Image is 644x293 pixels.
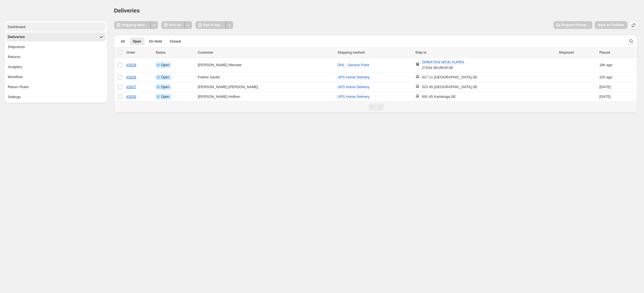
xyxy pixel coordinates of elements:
[8,54,21,60] span: Returns
[126,51,135,54] span: Order
[415,51,427,54] span: Ship to
[196,92,336,102] td: [PERSON_NAME] Hoffren
[8,34,25,40] span: Deliveries
[338,85,370,89] span: UPS Home Delivery
[161,95,169,99] span: Open
[627,37,635,45] button: Search and filter results
[422,75,477,80] div: 417 11 [GEOGRAPHIC_DATA] , SE
[338,75,370,79] span: UPS Home Delivery
[599,75,605,79] time: Monday, September 29, 2025 at 2:27:07 PM
[422,60,464,65] span: DIREKTEN NÖJE KUPÉN
[196,58,336,73] td: [PERSON_NAME] Wenster
[126,63,136,67] a: #2029
[422,59,464,71] div: 27434 SKURUP , SE
[598,58,637,73] td: ago
[6,23,106,31] button: Dashboard
[114,8,140,14] span: Deliveries
[599,63,605,67] time: Monday, September 29, 2025 at 5:50:05 PM
[126,85,136,89] a: #2027
[155,51,166,54] span: Status
[334,73,373,82] button: UPS Home Delivery
[8,94,21,100] span: Settings
[161,75,169,80] span: Open
[8,44,25,50] span: Shipments
[8,84,29,90] span: Return Rules
[6,43,106,51] button: Shipments
[198,51,213,54] span: Customer
[559,51,574,54] span: Shipment
[121,39,125,44] span: All
[338,51,365,54] span: Shipping method
[598,73,637,82] td: ago
[599,51,610,54] span: Placed
[599,85,611,89] time: Sunday, September 28, 2025 at 4:48:12 PM
[8,74,22,80] span: Workflow
[149,39,162,44] span: On Hold
[8,64,22,70] span: Analytics
[338,63,369,67] span: DHL - Service Point
[6,63,106,71] button: Analytics
[133,39,141,44] span: Open
[338,95,370,99] span: UPS Home Delivery
[126,75,136,79] a: #2028
[334,83,373,91] button: UPS Home Delivery
[6,93,106,101] button: Settings
[161,85,169,89] span: Open
[6,33,106,41] button: Deliveries
[161,63,169,67] span: Open
[334,92,373,101] button: UPS Home Delivery
[196,82,336,92] td: [PERSON_NAME] [PERSON_NAME]
[170,39,181,44] span: Closed
[422,84,477,90] div: 523 45 [GEOGRAPHIC_DATA] , SE
[419,58,467,67] button: DIREKTEN NÖJE KUPÉN
[6,73,106,81] button: Workflow
[422,94,456,100] div: 691 45 Karlskoga , SE
[8,24,26,30] span: Dashboard
[6,83,106,91] button: Return Rules
[196,73,336,82] td: Foteini Xanthi
[334,61,373,69] button: DHL - Service Point
[6,53,106,61] button: Returns
[599,95,611,99] time: Sunday, September 28, 2025 at 4:44:38 PM
[126,95,136,99] a: #2026
[114,101,637,113] nav: Pagination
